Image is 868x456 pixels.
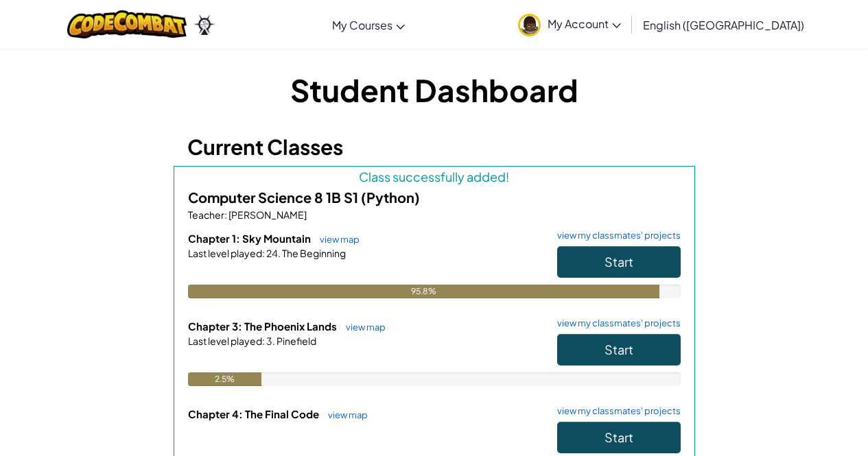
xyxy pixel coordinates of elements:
span: My Account [548,16,621,31]
img: Ozaria [193,14,215,35]
a: My Account [511,3,628,46]
a: view my classmates' projects [550,407,681,416]
a: view my classmates' projects [550,231,681,240]
span: 24. [265,247,281,259]
h1: Student Dashboard [187,69,681,111]
img: avatar [518,14,541,36]
a: view my classmates' projects [550,319,681,328]
span: : [224,208,227,221]
span: Start [605,254,633,269]
div: 2.5% [188,372,262,386]
span: Pinefield [275,335,316,347]
span: Start [605,429,633,445]
a: view map [339,322,386,333]
a: view map [313,234,360,245]
div: Class successfully added! [188,167,681,187]
span: Last level played [188,335,262,347]
h3: Current Classes [187,132,681,163]
span: The Beginning [281,247,346,259]
span: : [262,247,265,259]
a: My Courses [325,6,412,43]
a: English ([GEOGRAPHIC_DATA]) [636,6,811,43]
span: Last level played [188,247,262,259]
span: Chapter 3: The Phoenix Lands [188,320,339,333]
span: [PERSON_NAME] [227,208,307,221]
span: Chapter 4: The Final Code [188,407,321,420]
a: view map [321,409,368,420]
div: 95.8% [188,285,660,298]
span: English ([GEOGRAPHIC_DATA]) [643,18,804,32]
span: Computer Science 8 1B S1 [188,189,361,206]
button: Start [557,334,681,365]
span: Chapter 1: Sky Mountain [188,232,313,245]
span: (Python) [361,189,420,206]
button: Start [557,422,681,453]
button: Start [557,246,681,278]
span: Start [605,341,633,357]
span: Teacher [188,208,224,221]
span: My Courses [332,18,392,32]
span: 3. [265,335,275,347]
img: CodeCombat logo [67,10,187,38]
span: : [262,335,265,347]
